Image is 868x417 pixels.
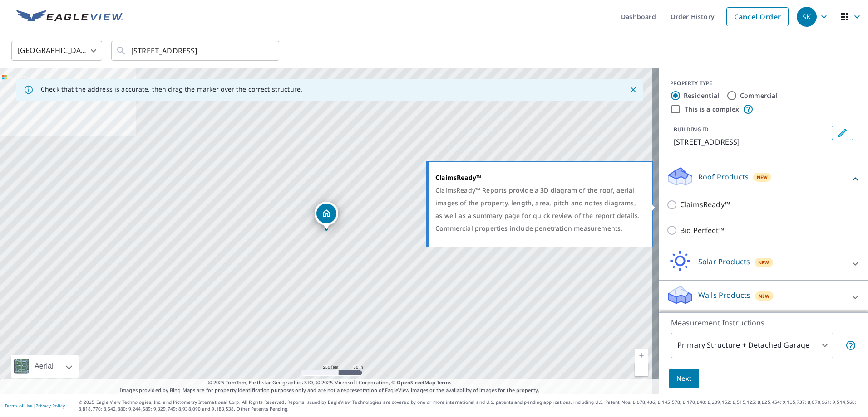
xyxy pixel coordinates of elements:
[845,340,856,351] span: Your report will include the primary structure and a detached garage if one exists.
[740,91,778,100] label: Commercial
[797,7,817,27] div: SK
[11,38,102,63] div: [GEOGRAPHIC_DATA]
[435,173,481,182] strong: ClaimsReady™
[676,373,692,384] span: Next
[698,256,750,267] p: Solar Products
[5,402,33,409] a: Terms of Use
[698,171,749,182] p: Roof Products
[832,126,853,140] button: Edit building 1
[670,79,857,87] div: PROPERTY TYPE
[757,174,768,181] span: New
[674,126,709,133] p: BUILDING ID
[759,292,770,300] span: New
[11,355,79,378] div: Aerial
[758,259,769,266] span: New
[32,355,56,378] div: Aerial
[35,402,65,409] a: Privacy Policy
[41,85,302,93] p: Check that the address is accurate, then drag the marker over the correct structure.
[685,105,739,114] label: This is a complex
[79,399,863,412] p: © 2025 Eagle View Technologies, Inc. and Pictometry International Corp. All Rights Reserved. Repo...
[666,166,861,192] div: Roof ProductsNew
[208,379,452,387] span: © 2025 TomTom, Earthstar Geographics SIO, © 2025 Microsoft Corporation, ©
[684,91,719,100] label: Residential
[671,317,856,328] p: Measurement Instructions
[437,379,452,386] a: Terms
[5,403,65,408] p: |
[666,251,861,276] div: Solar ProductsNew
[131,38,261,63] input: Search by address or latitude-longitude
[726,7,789,26] a: Cancel Order
[315,202,338,230] div: Dropped pin, building 1, Residential property, 1022 W 46th St N Wichita, KS 67204
[627,84,639,96] button: Close
[698,290,750,301] p: Walls Products
[397,379,435,386] a: OpenStreetMap
[680,225,724,236] p: Bid Perfect™
[666,284,861,310] div: Walls ProductsNew
[669,369,699,389] button: Next
[635,349,648,362] a: Current Level 17, Zoom In
[680,199,730,210] p: ClaimsReady™
[16,10,123,24] img: EV Logo
[635,362,648,376] a: Current Level 17, Zoom Out
[671,333,833,358] div: Primary Structure + Detached Garage
[674,136,828,147] p: [STREET_ADDRESS]
[435,184,641,235] div: ClaimsReady™ Reports provide a 3D diagram of the roof, aerial images of the property, length, are...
